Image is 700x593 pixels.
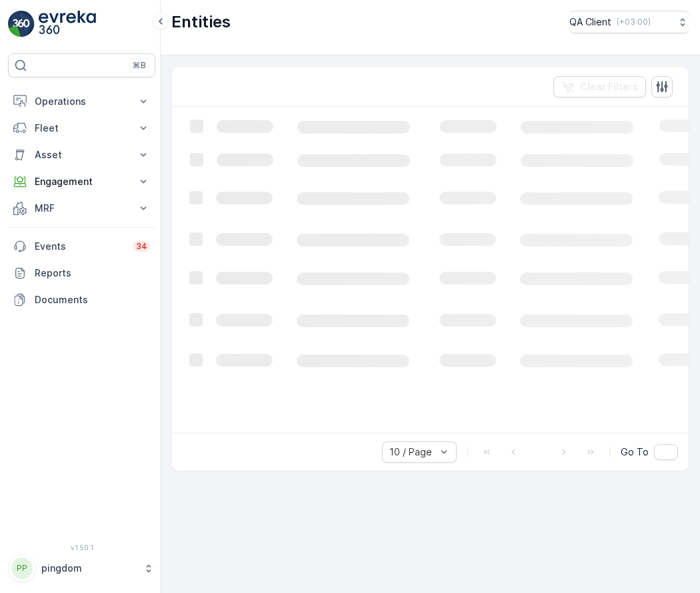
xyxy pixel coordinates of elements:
p: MRF [35,202,129,215]
p: Engagement [35,175,129,188]
a: Reports [8,260,155,286]
p: Clear Filters [580,80,638,93]
span: v 1.50.1 [8,544,155,552]
button: PPpingdom [8,554,155,582]
p: QA Client [569,15,611,29]
button: Operations [8,88,155,115]
img: logo [8,11,35,37]
p: pingdom [41,562,137,575]
p: Events [35,240,125,253]
p: Entities [171,11,231,33]
img: logo_light-DOdMpM7g.png [39,11,96,37]
div: PP [11,558,33,579]
p: ( +03:00 ) [617,17,651,27]
button: Clear Filters [553,76,646,97]
button: Fleet [8,115,155,142]
button: MRF [8,195,155,222]
span: Go To [621,445,649,459]
a: Documents [8,286,155,313]
button: Asset [8,142,155,168]
p: Documents [35,293,150,307]
p: Fleet [35,122,129,135]
p: 34 [136,241,147,252]
p: Reports [35,266,150,280]
a: Events34 [8,233,155,260]
button: QA Client(+03:00) [569,11,689,33]
p: ⌘B [133,60,146,71]
button: Engagement [8,168,155,195]
p: Asset [35,148,129,162]
p: Operations [35,95,129,108]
